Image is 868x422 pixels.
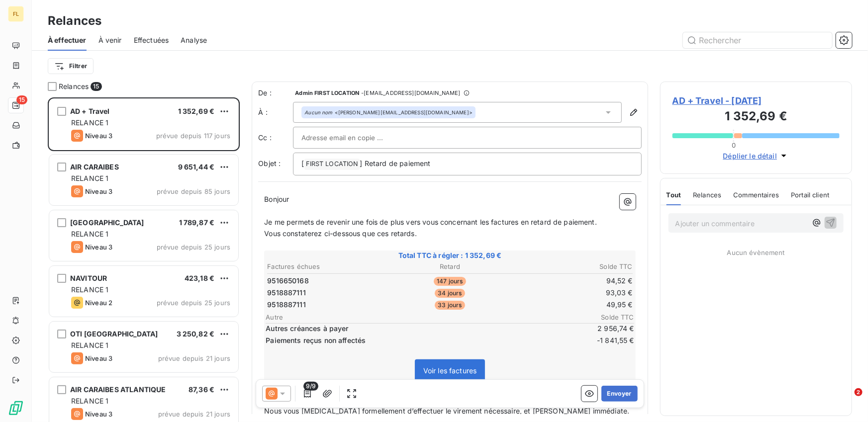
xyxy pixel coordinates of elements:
div: grid [48,97,240,422]
span: 9/9 [303,382,318,391]
span: AIR CARAIBES ATLANTIQUE [70,385,166,394]
span: 34 jours [435,289,465,298]
label: Cc : [258,133,293,143]
span: 1 789,87 € [179,218,215,227]
span: ] Retard de paiement [360,159,431,168]
span: À effectuer [48,35,87,45]
span: Bonjour [264,195,289,203]
span: NAVITOUR [70,274,107,282]
span: Paiements reçus non affectés [266,336,573,345]
em: Aucun nom [304,109,332,116]
h3: 1 352,69 € [673,107,840,127]
td: 49,95 € [512,299,633,310]
span: Commentaires [734,191,779,199]
label: À : [258,107,293,117]
span: RELANCE 1 [71,174,108,182]
span: 9518887111 [267,300,306,310]
span: 147 jours [434,277,466,286]
span: prévue depuis 21 jours [158,354,230,362]
span: -1 841,55 € [575,336,634,345]
td: 93,03 € [512,287,633,298]
input: Adresse email en copie ... [301,130,408,145]
span: AIR CARAIBES [70,163,119,171]
span: 33 jours [435,301,465,310]
span: RELANCE 1 [71,397,108,405]
span: 0 [732,141,736,149]
span: Voir les factures [423,366,477,375]
span: Tout [667,191,681,199]
span: Niveau 3 [85,354,112,362]
span: Je me permets de revenir une fois de plus vers vous concernant les factures en retard de paiement. [264,218,597,226]
span: Relances [693,191,721,199]
th: Solde TTC [512,261,633,272]
th: Factures échues [267,261,388,272]
span: OTI [GEOGRAPHIC_DATA] [70,330,158,338]
button: Déplier le détail [720,150,792,162]
span: 1 352,69 € [178,107,215,115]
span: Autre [266,313,575,321]
span: Solde TTC [575,313,634,321]
span: Niveau 3 [85,187,112,195]
span: 9518887111 [267,288,306,298]
div: <[PERSON_NAME][EMAIL_ADDRESS][DOMAIN_NAME]> [304,109,473,116]
span: Autres créances à payer [266,324,573,334]
span: Niveau 3 [85,410,112,418]
span: [ [301,159,304,168]
span: RELANCE 1 [71,118,108,127]
span: prévue depuis 25 jours [157,243,230,251]
span: prévue depuis 85 jours [157,187,230,195]
span: Niveau 3 [85,132,112,140]
span: prévue depuis 21 jours [158,410,230,418]
span: Niveau 2 [85,299,112,307]
span: 15 [16,95,27,104]
iframe: Intercom live chat [834,388,858,412]
span: RELANCE 1 [71,230,108,238]
button: Envoyer [601,386,638,402]
span: À venir [98,35,122,45]
span: Aucun évènement [727,249,785,256]
span: Portail client [791,191,829,199]
span: 9 651,44 € [178,163,215,171]
span: Déplier le détail [723,151,777,161]
h3: Relances [48,12,101,30]
span: AD + Travel [70,107,110,115]
span: FIRST LOCATION [304,159,359,170]
td: 94,52 € [512,275,633,286]
span: 15 [91,82,101,91]
span: Admin FIRST LOCATION [295,90,359,96]
input: Rechercher [683,32,832,48]
span: RELANCE 1 [71,341,108,349]
div: FL [8,6,24,22]
th: Retard [389,261,510,272]
span: prévue depuis 117 jours [156,132,230,140]
span: 2 [855,388,863,396]
span: 2 956,74 € [575,324,634,334]
span: Total TTC à régler : 1 352,69 € [266,251,634,260]
span: Vous constaterez ci-dessous que ces retards. [264,229,417,238]
span: 3 250,82 € [177,330,215,338]
span: Relances [59,82,89,91]
span: RELANCE 1 [71,285,108,294]
span: AD + Travel - [DATE] [673,94,840,107]
span: De : [258,88,293,98]
span: Nous vous [MEDICAL_DATA] formellement d’effectuer le virement nécessaire, et [PERSON_NAME] immédi... [264,407,629,415]
span: 9516650168 [267,276,309,286]
span: 423,18 € [185,274,214,282]
span: prévue depuis 25 jours [157,299,230,307]
span: - [EMAIL_ADDRESS][DOMAIN_NAME] [361,90,460,96]
span: Objet : [258,159,281,168]
span: [GEOGRAPHIC_DATA] [70,218,144,227]
img: Logo LeanPay [8,400,24,416]
span: Niveau 3 [85,243,112,251]
span: 87,36 € [189,385,214,394]
button: Filtrer [48,58,94,74]
span: Analyse [181,35,207,45]
a: 15 [8,97,23,113]
span: Effectuées [134,35,169,45]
